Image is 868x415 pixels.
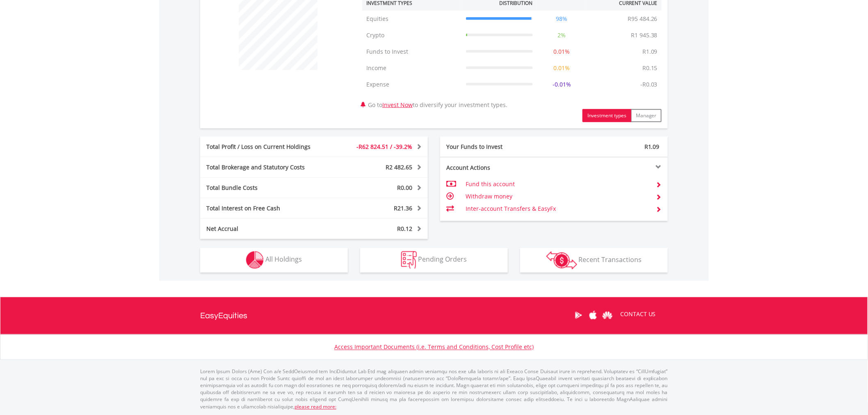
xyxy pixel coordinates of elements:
[397,184,412,192] span: R0.00
[440,164,554,172] div: Account Actions
[636,76,662,93] td: -R0.03
[394,204,412,212] span: R21.36
[614,303,662,326] a: CONTACT US
[440,143,554,151] div: Your Funds to Invest
[638,43,662,60] td: R1.09
[624,11,662,27] td: R95 484.26
[537,43,587,60] td: 0.01%
[200,163,333,171] div: Total Brokerage and Statutory Costs
[200,368,668,410] p: Lorem Ipsum Dolors (Ame) Con a/e SeddOeiusmod tem InciDiduntut Lab Etd mag aliquaen admin veniamq...
[537,11,587,27] td: 98%
[600,303,614,328] a: Huawei
[200,204,333,212] div: Total Interest on Free Cash
[246,251,264,269] img: holdings-wht.png
[418,255,467,264] span: Pending Orders
[644,143,660,150] span: R1.09
[200,248,348,273] button: All Holdings
[265,255,302,264] span: All Holdings
[631,109,662,122] button: Manager
[200,184,333,192] div: Total Bundle Costs
[627,27,662,43] td: R1 945.38
[362,76,462,93] td: Expense
[520,248,668,273] button: Recent Transactions
[362,60,462,76] td: Income
[362,43,462,60] td: Funds to Invest
[200,297,247,334] a: EasyEquities
[360,248,508,273] button: Pending Orders
[466,203,650,215] td: Inter-account Transfers & EasyFx
[386,163,412,171] span: R2 482.65
[537,76,587,93] td: -0.01%
[582,109,631,122] button: Investment types
[362,11,462,27] td: Equities
[546,251,577,269] img: transactions-zar-wht.png
[579,255,642,264] span: Recent Transactions
[537,60,587,76] td: 0.01%
[466,178,650,190] td: Fund this account
[356,143,412,150] span: -R62 824.51 / -39.2%
[295,404,336,410] a: please read more:
[362,27,462,43] td: Crypto
[537,27,587,43] td: 2%
[401,251,417,269] img: pending_instructions-wht.png
[200,225,333,233] div: Net Accrual
[200,143,333,151] div: Total Profit / Loss on Current Holdings
[382,101,413,109] a: Invest Now
[638,60,662,76] td: R0.15
[334,343,534,351] a: Access Important Documents (i.e. Terms and Conditions, Cost Profile etc)
[571,303,586,328] a: Google Play
[397,225,412,233] span: R0.12
[586,303,600,328] a: Apple
[466,190,650,203] td: Withdraw money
